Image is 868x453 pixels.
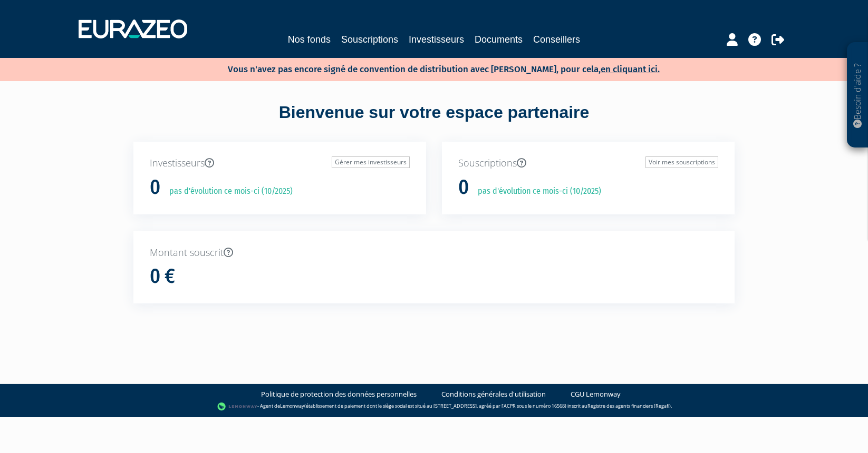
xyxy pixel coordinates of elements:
a: Conditions générales d'utilisation [441,389,546,399]
a: Voir mes souscriptions [645,156,718,168]
p: pas d'évolution ce mois-ci (10/2025) [470,185,601,198]
a: Conseillers [533,32,580,47]
p: Souscriptions [458,156,718,170]
p: Besoin d'aide ? [852,48,864,143]
img: 1732889491-logotype_eurazeo_blanc_rvb.png [79,19,187,38]
p: Vous n'avez pas encore signé de convention de distribution avec [PERSON_NAME], pour cela, [197,61,660,76]
p: Investisseurs [150,156,410,170]
a: en cliquant ici. [601,64,660,75]
a: CGU Lemonway [571,389,621,399]
img: logo-lemonway.png [217,401,258,412]
a: Documents [475,32,523,47]
a: Souscriptions [341,32,398,47]
a: Lemonway [280,403,304,410]
div: Bienvenue sur votre espace partenaire [126,101,742,142]
p: pas d'évolution ce mois-ci (10/2025) [162,185,293,198]
p: Montant souscrit [150,246,718,260]
h1: 0 € [150,265,175,288]
h1: 0 [458,176,469,199]
div: - Agent de (établissement de paiement dont le siège social est situé au [STREET_ADDRESS], agréé p... [11,401,857,412]
h1: 0 [150,176,160,199]
a: Nos fonds [288,32,331,47]
a: Registre des agents financiers (Regafi) [587,403,671,410]
a: Politique de protection des données personnelles [261,389,417,399]
a: Investisseurs [409,32,464,47]
a: Gérer mes investisseurs [332,156,410,168]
